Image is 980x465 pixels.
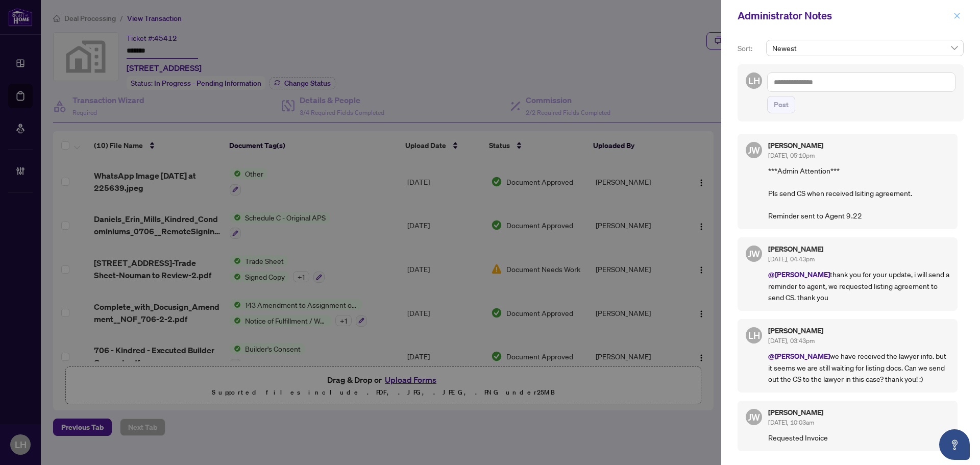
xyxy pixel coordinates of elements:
span: [DATE], 05:10pm [768,152,815,159]
p: ***Admin Attention*** Pls send CS when received lsiting agreement. Reminder sent to Agent 9.22 [768,165,949,221]
span: [DATE], 04:43pm [768,255,815,263]
p: Sort: [738,43,762,54]
button: Open asap [939,429,970,460]
span: LH [748,328,760,342]
span: close [953,12,961,19]
p: we have received the lawyer info. but it seems we are still waiting for listing docs. Can we send... [768,350,949,384]
span: JW [748,247,760,261]
span: JW [748,143,760,157]
span: Newest [772,40,958,56]
h5: [PERSON_NAME] [768,409,949,416]
span: [DATE], 03:43pm [768,337,815,345]
p: thank you for your update, i will send a reminder to agent, we requested listing agreement to sen... [768,268,949,303]
button: Post [767,96,795,113]
h5: [PERSON_NAME] [768,246,949,253]
span: JW [748,410,760,424]
div: Administrator Notes [738,8,950,23]
span: @[PERSON_NAME] [768,351,830,361]
h5: [PERSON_NAME] [768,327,949,334]
span: [DATE], 10:03am [768,419,814,426]
h5: [PERSON_NAME] [768,142,949,149]
span: LH [748,74,760,88]
span: @[PERSON_NAME] [768,270,830,279]
p: Requested Invoice [768,432,949,443]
